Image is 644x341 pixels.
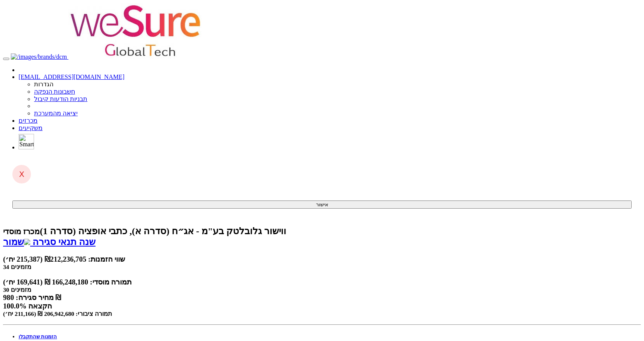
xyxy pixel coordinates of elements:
div: תמורה מוסדי: 166,248,180 ₪ (169,641 יח׳) [3,278,641,286]
span: שנה תנאי סגירה [32,237,96,247]
a: משקיעים [19,125,43,131]
small: תמורה ציבורי: 206,942,680 ₪ (211,166 יח׳) [3,310,112,317]
small: מכרז מוסדי [3,227,40,236]
button: אישור [12,200,632,209]
a: שמור [3,237,30,247]
a: יציאה מהמערכת [34,110,78,117]
li: הגדרות [34,81,641,88]
span: X [19,170,24,179]
a: תבניות הודעות קיבול [34,96,87,102]
img: excel-file-white.png [24,239,30,245]
img: /images/brands/dcm [11,53,67,60]
img: Auction Logo [68,3,204,59]
div: ווישור גלובלטק בע"מ - אג״ח (סדרה א), כתבי אופציה (סדרה 1) - הנפקה לציבור [3,226,641,236]
div: שווי הזמנות: ₪212,236,705 (215,387 יח׳) [3,255,641,264]
a: שנה תנאי סגירה [30,237,96,247]
a: מכרזים [19,117,38,124]
a: הזמנות שהתקבלו [19,334,57,339]
a: חשבונות הנפקה [34,88,75,95]
small: 34 מזמינים [3,264,31,270]
a: [EMAIL_ADDRESS][DOMAIN_NAME] [19,74,125,80]
small: 30 מזמינים [3,286,31,293]
img: SmartBull Logo [19,134,34,149]
div: מחיר סגירה: 980 ₪ [3,293,641,302]
span: 100.0% הקצאה [3,302,52,310]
